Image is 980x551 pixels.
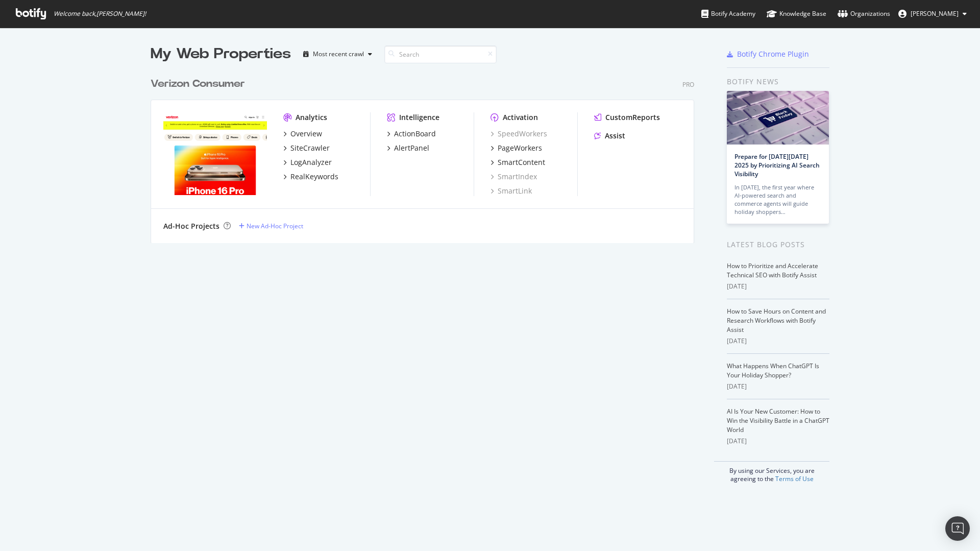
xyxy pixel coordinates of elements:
div: Verizon Consumer [151,77,245,91]
div: Intelligence [399,112,439,123]
input: Search [384,45,497,63]
div: AlertPanel [394,143,429,153]
a: RealKeywords [283,172,338,182]
div: [DATE] [727,382,829,391]
img: Prepare for Black Friday 2025 by Prioritizing AI Search Visibility [727,91,829,145]
div: CustomReports [605,112,660,123]
a: PageWorkers [491,143,542,153]
a: CustomReports [594,112,660,123]
div: Activation [503,112,538,123]
div: Organizations [838,9,890,19]
div: Ad-Hoc Projects [163,221,219,231]
a: Botify Chrome Plugin [727,49,809,59]
a: AI Is Your New Customer: How to Win the Visibility Battle in a ChatGPT World [727,407,829,434]
button: [PERSON_NAME] [890,6,975,22]
a: Verizon Consumer [151,77,249,91]
div: Botify news [727,76,829,87]
div: [DATE] [727,282,829,291]
div: By using our Services, you are agreeing to the [714,461,829,483]
a: How to Prioritize and Accelerate Technical SEO with Botify Assist [727,261,818,279]
a: Assist [594,131,625,141]
a: ActionBoard [387,129,436,139]
div: LogAnalyzer [290,157,332,167]
div: ActionBoard [394,129,436,139]
a: How to Save Hours on Content and Research Workflows with Botify Assist [727,307,826,334]
a: Terms of Use [775,474,814,483]
a: SiteCrawler [283,143,330,153]
div: Overview [290,129,322,139]
a: SmartContent [491,157,545,167]
div: Analytics [296,112,327,123]
a: SmartLink [491,186,532,196]
a: New Ad-Hoc Project [239,222,303,230]
a: SmartIndex [491,172,537,182]
button: Most recent crawl [299,46,376,62]
span: Welcome back, [PERSON_NAME] ! [54,10,146,18]
div: Pro [682,80,694,89]
img: verizon.com [163,112,267,195]
div: [DATE] [727,337,829,346]
div: Knowledge Base [767,9,826,19]
div: My Web Properties [151,44,291,64]
span: Mark Salama [911,9,959,18]
a: Prepare for [DATE][DATE] 2025 by Prioritizing AI Search Visibility [734,152,820,178]
div: PageWorkers [498,143,542,153]
div: In [DATE], the first year where AI-powered search and commerce agents will guide holiday shoppers… [734,183,821,216]
div: [DATE] [727,437,829,446]
a: What Happens When ChatGPT Is Your Holiday Shopper? [727,362,819,379]
div: RealKeywords [290,172,338,182]
div: New Ad-Hoc Project [247,222,303,230]
div: Botify Chrome Plugin [737,49,809,59]
a: SpeedWorkers [491,129,547,139]
a: LogAnalyzer [283,157,332,167]
a: AlertPanel [387,143,429,153]
div: Assist [605,131,625,141]
div: Open Intercom Messenger [945,516,970,541]
div: Most recent crawl [313,51,364,57]
div: SiteCrawler [290,143,330,153]
div: grid [151,64,702,243]
div: Botify Academy [701,9,755,19]
a: Overview [283,129,322,139]
div: Latest Blog Posts [727,239,829,250]
div: SmartContent [498,157,545,167]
